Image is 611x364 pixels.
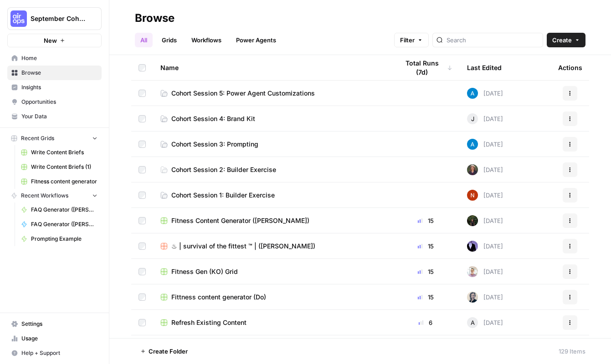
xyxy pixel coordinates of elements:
[7,95,102,109] a: Opportunities
[31,14,86,23] span: September Cohort
[399,293,452,302] div: 15
[160,318,384,327] a: Refresh Existing Content
[156,33,182,47] a: Grids
[171,140,258,149] span: Cohort Session 3: Prompting
[467,215,503,226] div: [DATE]
[160,267,384,276] a: Fitness Gen (KO) Grid
[171,242,315,251] span: ♨︎ | survival of the fittest ™ | ([PERSON_NAME])
[467,88,503,99] div: [DATE]
[31,220,98,228] span: FAQ Generator ([PERSON_NAME])
[7,331,102,346] a: Usage
[7,34,102,47] button: New
[135,11,175,25] div: Browse
[7,131,102,145] button: Recent Grids
[171,267,238,276] span: Fitness Gen (KO) Grid
[467,190,478,201] img: 4fp16ll1l9r167b2opck15oawpi4
[31,206,98,214] span: FAQ Generator ([PERSON_NAME])
[552,35,572,45] span: Create
[559,347,585,356] div: 129 Items
[186,33,227,47] a: Workflows
[17,145,102,160] a: Write Content Briefs
[467,292,478,303] img: 2n4aznk1nq3j315p2jgzsow27iki
[21,192,68,200] span: Recent Workflows
[7,317,102,331] a: Settings
[399,216,452,225] div: 15
[467,164,503,175] div: [DATE]
[7,51,102,66] a: Home
[7,346,102,360] button: Help + Support
[467,113,503,124] div: [DATE]
[31,163,98,171] span: Write Content Briefs (1)
[160,165,384,174] a: Cohort Session 2: Builder Exercise
[467,139,478,150] img: o3cqybgnmipr355j8nz4zpq1mc6x
[467,88,478,99] img: o3cqybgnmipr355j8nz4zpq1mc6x
[160,242,384,251] a: ♨︎ | survival of the fittest ™ | ([PERSON_NAME])
[471,318,475,327] span: A
[467,266,478,277] img: rnewfn8ozkblbv4ke1ie5hzqeirw
[21,83,98,91] span: Insights
[17,174,102,189] a: Fitness content generator
[21,69,98,77] span: Browse
[21,134,54,142] span: Recent Grids
[21,320,98,328] span: Settings
[171,293,266,302] span: Fittness content generator (Do)
[21,98,98,106] span: Opportunities
[171,165,276,174] span: Cohort Session 2: Builder Exercise
[467,55,502,80] div: Last Edited
[160,293,384,302] a: Fittness content generator (Do)
[547,33,585,47] button: Create
[467,317,503,328] div: [DATE]
[135,344,193,359] button: Create Folder
[467,292,503,303] div: [DATE]
[149,347,188,356] span: Create Folder
[467,164,478,175] img: prdtoxkaflvh0v91efe6wt880b6h
[160,140,384,149] a: Cohort Session 3: Prompting
[467,190,503,201] div: [DATE]
[17,160,102,174] a: Write Content Briefs (1)
[160,89,384,98] a: Cohort Session 5: Power Agent Customizations
[399,242,452,251] div: 15
[17,202,102,217] a: FAQ Generator ([PERSON_NAME])
[160,114,384,123] a: Cohort Session 4: Brand Kit
[467,241,478,252] img: gx5re2im8333ev5sz1r7isrbl6e6
[21,334,98,343] span: Usage
[7,80,102,95] a: Insights
[231,33,282,47] a: Power Agents
[171,216,309,225] span: Fitness Content Generator ([PERSON_NAME])
[171,89,315,98] span: Cohort Session 5: Power Agent Customizations
[17,217,102,232] a: FAQ Generator ([PERSON_NAME])
[467,139,503,150] div: [DATE]
[7,7,102,30] button: Workspace: September Cohort
[31,177,98,186] span: Fitness content generator
[44,36,57,45] span: New
[7,109,102,124] a: Your Data
[7,66,102,80] a: Browse
[467,241,503,252] div: [DATE]
[10,10,27,27] img: September Cohort Logo
[471,114,474,123] span: J
[160,55,384,80] div: Name
[467,215,478,226] img: k4mb3wfmxkkgbto4d7hszpobafmc
[399,267,452,276] div: 15
[21,112,98,121] span: Your Data
[400,35,415,45] span: Filter
[7,189,102,202] button: Recent Workflows
[171,318,246,327] span: Refresh Existing Content
[394,33,429,47] button: Filter
[171,114,255,123] span: Cohort Session 4: Brand Kit
[558,55,582,80] div: Actions
[160,191,384,200] a: Cohort Session 1: Builder Exercise
[447,35,539,45] input: Search
[399,55,452,80] div: Total Runs (7d)
[135,33,153,47] a: All
[160,216,384,225] a: Fitness Content Generator ([PERSON_NAME])
[31,235,98,243] span: Prompting Example
[467,266,503,277] div: [DATE]
[171,191,275,200] span: Cohort Session 1: Builder Exercise
[21,349,98,357] span: Help + Support
[21,54,98,62] span: Home
[17,232,102,246] a: Prompting Example
[399,318,452,327] div: 6
[31,148,98,157] span: Write Content Briefs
